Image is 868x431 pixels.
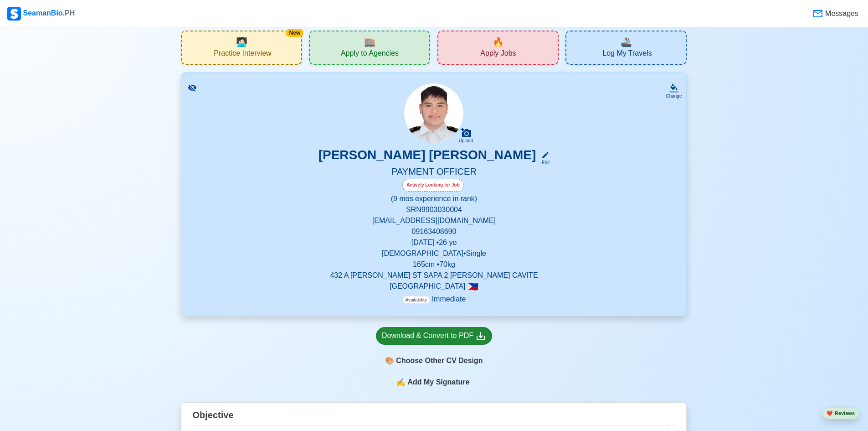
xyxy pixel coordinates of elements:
span: agencies [364,35,375,49]
div: SeamanBio [7,7,75,21]
div: Download & Convert to PDF [382,330,486,342]
span: Add My Signature [406,377,471,388]
div: Upload [459,138,473,144]
p: (9 mos experience in rank) [192,193,675,204]
h3: [PERSON_NAME] [PERSON_NAME] [318,147,536,166]
span: paint [385,355,394,366]
p: [DEMOGRAPHIC_DATA] • Single [192,248,675,259]
p: 09163408690 [192,226,675,237]
span: Practice Interview [214,49,271,60]
p: [DATE] • 26 yo [192,237,675,248]
p: Immediate [402,294,466,305]
span: Messages [823,8,858,19]
p: 432 A [PERSON_NAME] ST SAPA 2 [PERSON_NAME] CAVITE [192,270,675,281]
span: sign [396,377,406,388]
div: Choose Other CV Design [376,352,492,369]
button: heartReviews [822,407,859,420]
span: travel [621,35,632,49]
a: Download & Convert to PDF [376,327,492,345]
p: 165 cm • 70 kg [192,259,675,270]
h5: PAYMENT OFFICER [192,166,675,179]
span: Apply Jobs [480,49,516,60]
span: Availability [402,296,430,304]
p: [EMAIL_ADDRESS][DOMAIN_NAME] [192,215,675,226]
div: Edit [538,159,550,166]
span: new [493,35,504,49]
span: heart [827,410,833,416]
div: Objective [192,406,675,426]
p: SRN 9903030004 [192,204,675,215]
span: .PH [63,9,75,17]
div: Change [666,93,682,99]
img: Logo [7,7,21,21]
div: Actively Looking for Job [402,179,464,192]
span: Log My Travels [602,49,652,60]
p: [GEOGRAPHIC_DATA] [192,281,675,292]
span: interview [236,35,247,49]
span: Apply to Agencies [341,49,399,60]
span: 🇵🇭 [467,282,478,291]
div: New [286,29,303,37]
